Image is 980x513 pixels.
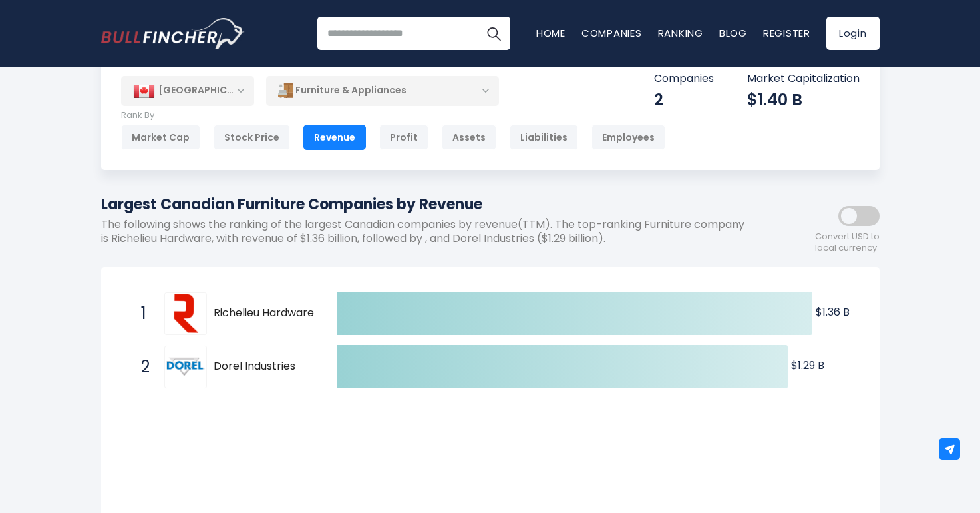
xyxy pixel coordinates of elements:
div: [GEOGRAPHIC_DATA] [121,76,254,105]
a: Ranking [658,26,703,40]
div: Revenue [303,125,366,150]
div: Assets [442,125,496,150]
p: Companies [654,72,714,86]
p: Rank By [121,110,665,121]
div: 2 [654,89,714,110]
a: Login [826,17,880,50]
a: Home [536,26,566,40]
span: Dorel Industries [214,360,314,374]
div: Profit [379,125,428,150]
div: $1.40 B [747,89,860,110]
a: Blog [719,26,747,40]
img: Bullfincher logo [101,18,245,49]
text: $1.36 B [816,304,850,320]
img: Dorel Industries [166,357,205,376]
a: Companies [581,26,642,40]
img: Richelieu Hardware [166,294,205,333]
a: Go to homepage [101,18,244,49]
a: Register [763,26,810,40]
h1: Largest Canadian Furniture Companies by Revenue [101,193,760,215]
text: $1.29 B [791,358,824,373]
div: Employees [591,125,665,150]
span: Convert USD to local currency [815,231,880,254]
div: Stock Price [214,125,290,150]
p: Market Capitalization [747,72,860,86]
div: Liabilities [510,125,578,150]
button: Search [477,17,510,50]
div: Furniture & Appliances [266,75,499,106]
span: 2 [134,356,148,378]
span: Richelieu Hardware [214,306,314,320]
span: 1 [134,302,148,325]
div: Market Cap [121,125,200,150]
p: The following shows the ranking of the largest Canadian companies by revenue(TTM). The top-rankin... [101,218,760,246]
